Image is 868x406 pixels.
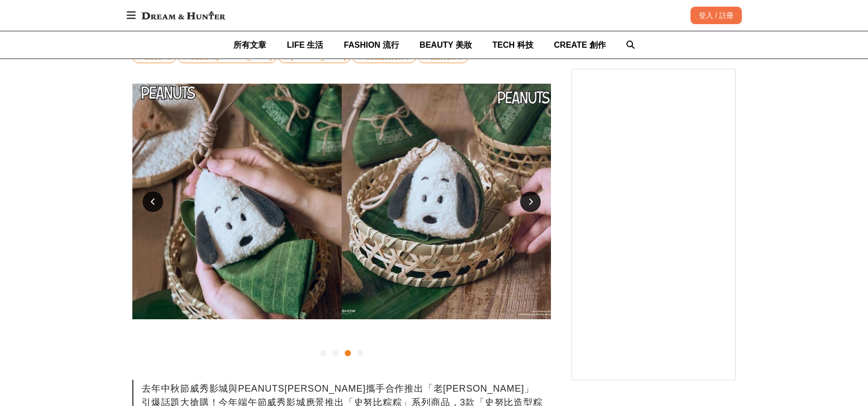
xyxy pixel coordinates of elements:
[492,31,534,59] a: TECH 科技
[233,41,266,49] span: 所有文章
[287,31,323,59] a: LIFE 生活
[136,6,230,25] img: Dream & Hunter
[344,41,399,49] span: FASHION 流行
[554,31,606,59] a: CREATE 創作
[554,41,606,49] span: CREATE 創作
[233,31,266,59] a: 所有文章
[132,84,551,319] img: 2285fb9c-d5a7-4fff-be7f-cb51b9024449.jpg
[287,41,323,49] span: LIFE 生活
[492,41,534,49] span: TECH 科技
[691,7,742,24] div: 登入 / 註冊
[344,31,399,59] a: FASHION 流行
[420,31,472,59] a: BEAUTY 美妝
[420,41,472,49] span: BEAUTY 美妝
